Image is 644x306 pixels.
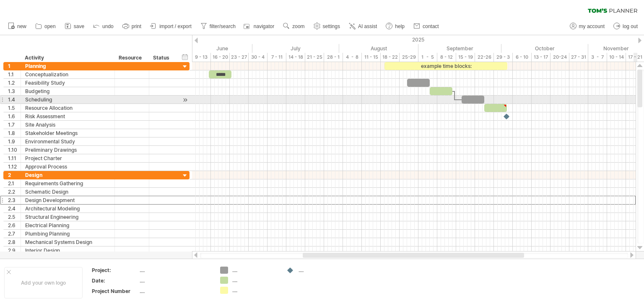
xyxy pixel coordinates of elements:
[173,44,252,53] div: June 2025
[347,21,379,32] a: AI assist
[211,53,230,62] div: 16 - 20
[25,213,110,221] div: Structural Engineering
[395,23,405,29] span: help
[44,23,56,29] span: open
[33,21,58,32] a: open
[25,238,110,246] div: Mechanical Systems Design
[181,96,189,104] div: scroll to activity
[494,53,513,62] div: 29 - 3
[501,44,588,53] div: October 2025
[384,62,507,70] div: example time blocks:
[25,112,110,120] div: Risk Assessment
[102,23,114,29] span: undo
[267,53,286,62] div: 7 - 11
[8,213,21,221] div: 2.5
[25,188,110,196] div: Schematic Design
[299,267,344,274] div: ....
[192,53,211,62] div: 9 - 13
[8,154,21,162] div: 1.11
[132,23,141,29] span: print
[532,53,551,62] div: 13 - 17
[8,62,21,70] div: 1
[411,21,441,32] a: contact
[358,23,377,29] span: AI assist
[252,44,339,53] div: July 2025
[25,196,110,204] div: Design Development
[25,137,110,145] div: Environmental Study
[568,21,607,32] a: my account
[91,21,116,32] a: undo
[4,267,83,298] div: Add your own logo
[6,21,29,32] a: new
[8,196,21,204] div: 2.3
[292,23,304,29] span: zoom
[623,23,638,29] span: log out
[25,221,110,229] div: Electrical Planning
[8,221,21,229] div: 2.6
[119,54,144,62] div: Resource
[242,21,277,32] a: navigator
[25,146,110,154] div: Preliminary Drawings
[232,267,278,274] div: ....
[8,79,21,87] div: 1.2
[362,53,381,62] div: 11 - 15
[8,96,21,104] div: 1.4
[475,53,494,62] div: 22-26
[8,87,21,95] div: 1.3
[25,205,110,213] div: Architectural Modeling
[8,146,21,154] div: 1.10
[25,179,110,187] div: Requirements Gathering
[384,21,407,32] a: help
[62,21,87,32] a: save
[343,53,362,62] div: 4 - 8
[8,179,21,187] div: 2.1
[25,62,110,70] div: Planning
[120,21,144,32] a: print
[25,154,110,162] div: Project Charter
[210,23,236,29] span: filter/search
[588,53,607,62] div: 3 - 7
[153,54,171,62] div: Status
[8,112,21,120] div: 1.6
[232,277,278,284] div: ....
[611,21,640,32] a: log out
[25,54,110,62] div: Activity
[25,79,110,87] div: Feasibility Study
[17,23,26,29] span: new
[25,246,110,254] div: Interior Design
[198,21,238,32] a: filter/search
[8,188,21,196] div: 2.2
[423,23,439,29] span: contact
[281,21,307,32] a: zoom
[249,53,267,62] div: 30 - 4
[140,288,210,295] div: ....
[286,53,305,62] div: 14 - 18
[8,246,21,254] div: 2.9
[148,21,194,32] a: import / export
[230,53,249,62] div: 23 - 27
[607,53,626,62] div: 10 - 14
[92,288,138,295] div: Project Number
[8,137,21,145] div: 1.9
[92,267,138,274] div: Project:
[324,53,343,62] div: 28 - 1
[437,53,456,62] div: 8 - 12
[25,163,110,171] div: Approval Process
[323,23,340,29] span: settings
[339,44,418,53] div: August 2025
[400,53,418,62] div: 25-29
[8,121,21,129] div: 1.7
[381,53,400,62] div: 18 - 22
[25,87,110,95] div: Budgeting
[456,53,475,62] div: 15 - 19
[25,129,110,137] div: Stakeholder Meetings
[25,171,110,179] div: Design
[159,23,192,29] span: import / export
[579,23,605,29] span: my account
[25,104,110,112] div: Resource Allocation
[8,70,21,78] div: 1.1
[312,21,343,32] a: settings
[254,23,274,29] span: navigator
[232,287,278,294] div: ....
[305,53,324,62] div: 21 - 25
